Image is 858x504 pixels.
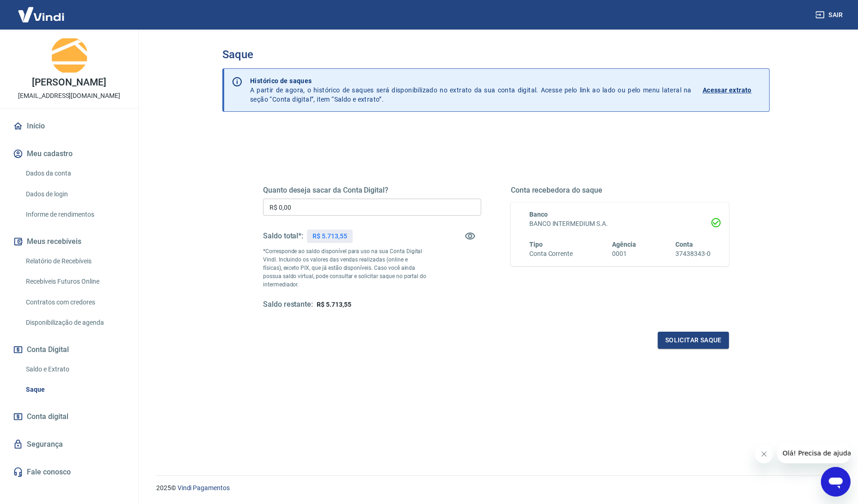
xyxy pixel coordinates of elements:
[703,76,762,104] a: Acessar extrato
[11,144,127,164] button: Meu cadastro
[32,78,106,87] p: [PERSON_NAME]
[11,462,127,482] a: Fale conosco
[22,313,127,332] a: Disponibilização de agenda
[22,185,127,204] a: Dados de login
[11,116,127,136] a: Início
[511,186,729,195] h5: Conta recebedora do saque
[755,445,773,463] iframe: Fechar mensagem
[250,76,692,85] p: Histórico de saques
[18,91,120,101] p: [EMAIL_ADDRESS][DOMAIN_NAME]
[263,231,303,241] h5: Saldo total*:
[51,37,88,74] img: d50b2dc2-8668-4150-bf17-35789c3c0249.jpeg
[658,332,729,349] button: Solicitar saque
[529,241,543,248] span: Tipo
[529,219,711,229] h6: BANCO INTERMEDIUM S.A.
[222,48,770,61] h3: Saque
[6,6,78,14] span: Olá! Precisa de ajuda?
[178,484,230,492] a: Vindi Pagamentos
[22,293,127,312] a: Contratos com credores
[263,300,313,310] h5: Saldo restante:
[156,483,836,493] p: 2025 ©
[821,467,851,497] iframe: Botão para abrir a janela de mensagens
[613,241,637,248] span: Agência
[263,186,481,195] h5: Quanto deseja sacar da Conta Digital?
[529,249,573,259] h6: Conta Corrente
[814,6,847,24] button: Sair
[22,380,127,399] a: Saque
[11,231,127,252] button: Meus recebíveis
[317,301,351,308] span: R$ 5.713,55
[22,164,127,183] a: Dados da conta
[675,241,693,248] span: Conta
[11,340,127,360] button: Conta Digital
[11,0,71,29] img: Vindi
[703,85,752,95] p: Acessar extrato
[22,205,127,224] a: Informe de rendimentos
[313,231,347,241] p: R$ 5.713,55
[22,360,127,379] a: Saldo e Extrato
[613,249,637,259] h6: 0001
[675,249,711,259] h6: 37438343-0
[11,407,127,427] a: Conta digital
[777,443,851,463] iframe: Mensagem da empresa
[250,76,692,104] p: A partir de agora, o histórico de saques será disponibilizado no extrato da sua conta digital. Ac...
[27,410,68,423] span: Conta digital
[529,211,548,218] span: Banco
[263,247,427,289] p: *Corresponde ao saldo disponível para uso na sua Conta Digital Vindi. Incluindo os valores das ve...
[22,252,127,271] a: Relatório de Recebíveis
[11,434,127,455] a: Segurança
[22,272,127,291] a: Recebíveis Futuros Online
